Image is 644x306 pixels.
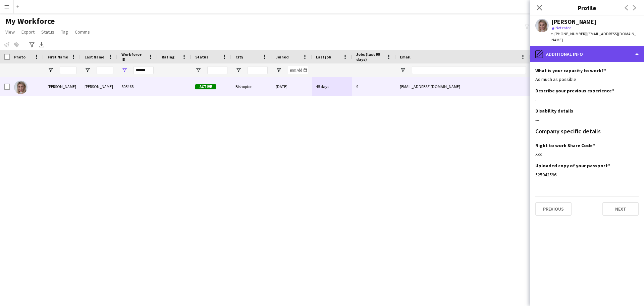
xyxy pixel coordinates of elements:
a: Export [19,28,37,36]
div: Bishopton [231,77,272,96]
app-action-btn: Advanced filters [28,41,36,49]
div: As much as possible [535,76,639,82]
button: Open Filter Menu [121,67,127,73]
input: Joined Filter Input [288,66,308,74]
span: Tag [61,29,68,35]
a: View [3,28,17,36]
button: Open Filter Menu [276,67,282,73]
button: Open Filter Menu [85,67,91,73]
h3: Describe your previous experience [535,88,614,94]
div: [PERSON_NAME] [80,77,117,96]
input: First Name Filter Input [60,66,76,74]
a: Comms [72,28,93,36]
span: First Name [48,54,68,59]
span: View [5,29,15,35]
span: Status [195,54,208,59]
h3: Right to work Share Code [535,142,595,148]
span: Photo [14,54,25,59]
div: [EMAIL_ADDRESS][DOMAIN_NAME] [396,77,530,96]
app-action-btn: Export XLSX [38,41,46,49]
span: Workforce ID [121,52,146,62]
div: 525042596 [535,172,639,178]
a: Status [39,28,57,36]
button: Previous [535,202,572,216]
h3: What is your capacity to work? [535,68,606,74]
input: City Filter Input [248,66,268,74]
span: Joined [276,54,289,59]
input: Status Filter Input [207,66,227,74]
span: My Workforce [5,16,55,26]
div: 805468 [117,77,158,96]
div: --- [535,117,639,123]
button: Open Filter Menu [235,67,241,73]
input: Workforce ID Filter Input [133,66,154,74]
div: 45 days [312,77,352,96]
input: Email Filter Input [412,66,526,74]
span: Comms [75,29,90,35]
button: Next [602,202,639,216]
div: [PERSON_NAME] [44,77,80,96]
img: Nicola MacDonald [14,81,28,94]
span: Not rated [555,25,572,30]
a: Tag [58,28,71,36]
span: City [235,54,243,59]
input: Last Name Filter Input [97,66,113,74]
button: Open Filter Menu [400,67,406,73]
div: . [535,96,639,102]
span: Rating [162,54,174,59]
div: 9 [352,77,396,96]
span: | [EMAIL_ADDRESS][DOMAIN_NAME] [551,31,636,42]
span: Email [400,54,411,59]
h3: Company specific details [535,128,601,134]
button: Open Filter Menu [48,67,54,73]
span: Last Name [85,54,104,59]
div: [PERSON_NAME] [551,19,596,25]
div: Additional info [530,46,644,62]
span: Jobs (last 90 days) [356,52,384,62]
span: Export [21,29,35,35]
span: Active [195,84,216,89]
div: [DATE] [272,77,312,96]
span: t. [PHONE_NUMBER] [551,31,586,36]
div: Xxx [535,151,639,157]
span: Status [41,29,54,35]
h3: Profile [530,3,644,12]
h3: Uploaded copy of your passport [535,163,610,169]
h3: Disability details [535,108,573,114]
button: Open Filter Menu [195,67,201,73]
span: Last job [316,54,331,59]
